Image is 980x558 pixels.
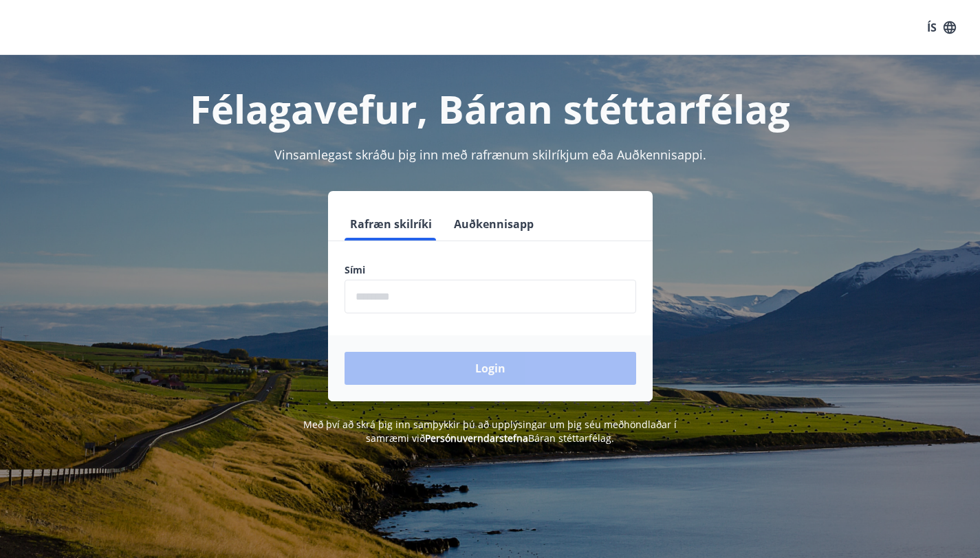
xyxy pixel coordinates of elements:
a: Persónuverndarstefna [425,432,528,445]
button: ÍS [919,15,963,40]
span: Með því að skrá þig inn samþykkir þú að upplýsingar um þig séu meðhöndlaðar í samræmi við Báran s... [303,418,677,445]
button: Auðkennisapp [448,208,539,241]
h1: Félagavefur, Báran stéttarfélag [17,82,963,135]
label: Sími [345,263,636,277]
span: Vinsamlegast skráðu þig inn með rafrænum skilríkjum eða Auðkennisappi. [274,146,706,163]
button: Rafræn skilríki [345,208,437,241]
